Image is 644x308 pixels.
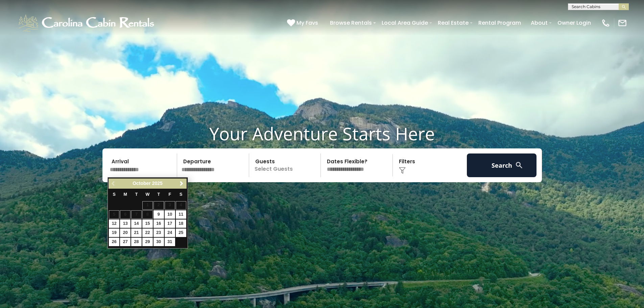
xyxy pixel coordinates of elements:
a: 26 [109,238,119,246]
a: 22 [142,229,153,237]
span: Sunday [113,192,116,197]
img: phone-regular-white.png [601,18,611,28]
a: 12 [109,219,119,228]
a: 10 [165,210,175,219]
button: Search [467,153,537,177]
a: 24 [165,229,175,237]
a: 23 [153,229,164,237]
a: 20 [120,229,130,237]
a: Next [177,180,186,188]
a: 31 [165,238,175,246]
img: filter--v1.png [399,167,406,174]
a: 17 [165,219,175,228]
a: 19 [109,229,119,237]
a: Browse Rentals [327,17,375,29]
a: About [527,17,551,29]
img: mail-regular-white.png [618,18,627,28]
a: 29 [142,238,153,246]
a: 16 [153,219,164,228]
span: Wednesday [146,192,150,197]
span: Saturday [180,192,182,197]
span: Tuesday [135,192,138,197]
a: 13 [120,219,130,228]
a: Real Estate [434,17,472,29]
a: Rental Program [475,17,524,29]
a: 21 [131,229,142,237]
a: 15 [142,219,153,228]
a: 9 [153,210,164,219]
a: 18 [176,219,186,228]
img: White-1-1-2.png [17,13,157,33]
a: 14 [131,219,142,228]
img: search-regular-white.png [515,161,523,169]
a: 30 [153,238,164,246]
span: Thursday [158,192,160,197]
a: Owner Login [554,17,594,29]
a: Local Area Guide [378,17,431,29]
span: My Favs [296,19,318,27]
a: 25 [176,229,186,237]
a: 11 [176,210,186,219]
span: Next [179,181,184,186]
span: October [133,181,151,186]
h1: Your Adventure Starts Here [5,123,639,144]
span: Friday [168,192,171,197]
a: My Favs [287,19,320,27]
span: 2025 [152,181,163,186]
p: Select Guests [251,153,321,177]
a: 28 [131,238,142,246]
span: Monday [123,192,127,197]
a: 27 [120,238,130,246]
